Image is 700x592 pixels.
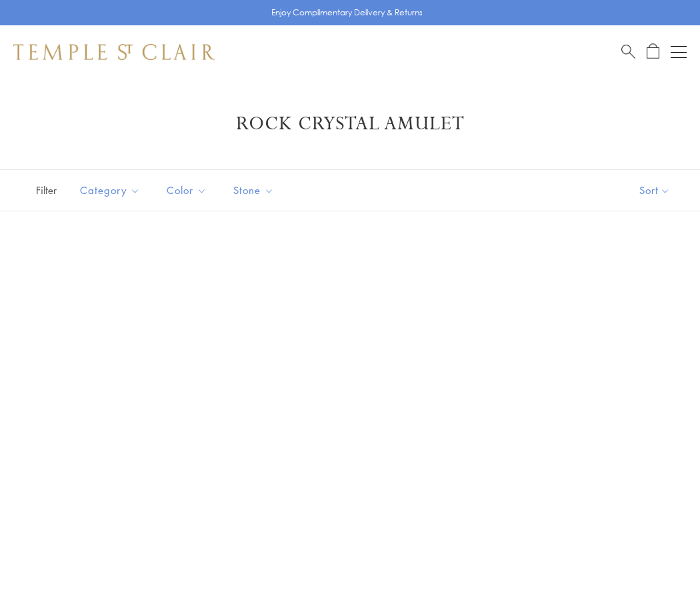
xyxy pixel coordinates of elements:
[160,182,217,199] span: Color
[647,43,659,60] a: Open Shopping Bag
[671,44,687,60] button: Open navigation
[227,182,284,199] span: Stone
[33,112,667,136] h1: Rock Crystal Amulet
[157,175,217,205] button: Color
[223,175,284,205] button: Stone
[609,170,700,211] button: Show sort by
[621,43,635,60] a: Search
[271,6,423,19] p: Enjoy Complimentary Delivery & Returns
[70,175,150,205] button: Category
[13,44,215,60] img: Temple St. Clair
[73,182,150,199] span: Category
